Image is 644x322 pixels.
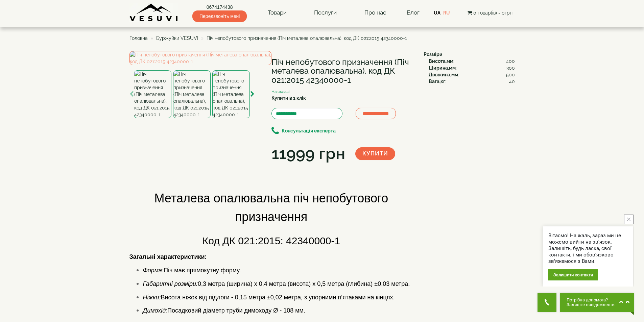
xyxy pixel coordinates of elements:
[424,52,443,57] b: Розміри
[129,35,148,41] a: Головна
[538,293,556,312] button: Get Call button
[429,71,515,78] div: :
[506,58,515,65] span: 400
[624,215,634,224] button: close button
[429,58,515,65] div: :
[429,78,515,85] div: :
[192,4,247,10] a: 0674174438
[506,65,515,71] span: 300
[271,58,413,84] h1: Піч непобутового призначення (Піч металева опалювальна), код ДК 021:2015 42340000-1
[143,267,164,274] span: Форма:
[307,5,343,21] a: Послуги
[355,147,395,160] button: Купити
[271,89,290,94] small: На складі
[129,3,178,22] img: content
[429,79,445,84] b: Вага,кг
[509,78,515,85] span: 40
[154,191,388,224] span: Металева опалювальна піч непобутового призначення
[143,307,168,314] span: Димохід:
[143,267,241,274] span: Піч має прямокутну форму.
[129,253,207,260] span: Загальні характеристики:
[358,5,393,21] a: Про нас
[134,70,171,118] img: Піч непобутового призначення (Піч металева опалювальна), код ДК 021:2015 42340000-1
[443,10,450,16] a: RU
[429,65,515,71] div: :
[407,9,420,16] a: Блог
[156,35,198,41] a: Буржуйки VESUVI
[282,128,336,133] b: Консультація експерта
[567,298,616,302] span: Потрібна допомога?
[207,35,407,41] span: Піч непобутового призначення (Піч металева опалювальна), код ДК 021:2015 42340000-1
[129,51,271,65] img: Піч непобутового призначення (Піч металева опалювальна), код ДК 021:2015 42340000-1
[143,280,410,287] span: 0,3 метра (ширина) х 0,4 метра (висота) х 0,5 метра (глибина) ±0,03 метра.
[271,142,345,165] div: 11999 грн
[466,9,515,17] button: 0 товар(ів) - 0грн
[173,70,211,118] img: Піч непобутового призначення (Піч металева опалювальна), код ДК 021:2015 42340000-1
[143,280,198,287] span: Габаритні розміри:
[271,95,306,101] label: Купити в 1 клік
[548,232,628,265] div: Вітаємо! На жаль, зараз ми не можемо вийти на зв'язок. Залишіть, будь ласка, свої контакти, і ми ...
[473,10,512,16] span: 0 товар(ів) - 0грн
[202,235,340,246] span: Код ДК 021:2015: 42340000-1
[429,65,456,71] b: Ширина,мм
[212,70,250,118] img: Піч непобутового призначення (Піч металева опалювальна), код ДК 021:2015 42340000-1
[261,5,293,21] a: Товари
[429,72,458,77] b: Довжина,мм
[560,293,634,312] button: Chat button
[143,307,305,314] span: Посадковий діаметр труби димоходу Ø - 108 мм.
[548,269,598,280] div: Залишити контакти
[143,294,395,301] span: Висота ніжок від підлоги - 0,15 метра ±0,02 метра, з упорними п’ятаками на кінцях.
[192,10,247,22] span: Передзвоніть мені
[143,294,161,301] span: Ніжки:
[429,58,453,64] b: Висота,мм
[434,10,440,16] a: UA
[567,302,616,307] span: Залиште повідомлення
[506,71,515,78] span: 500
